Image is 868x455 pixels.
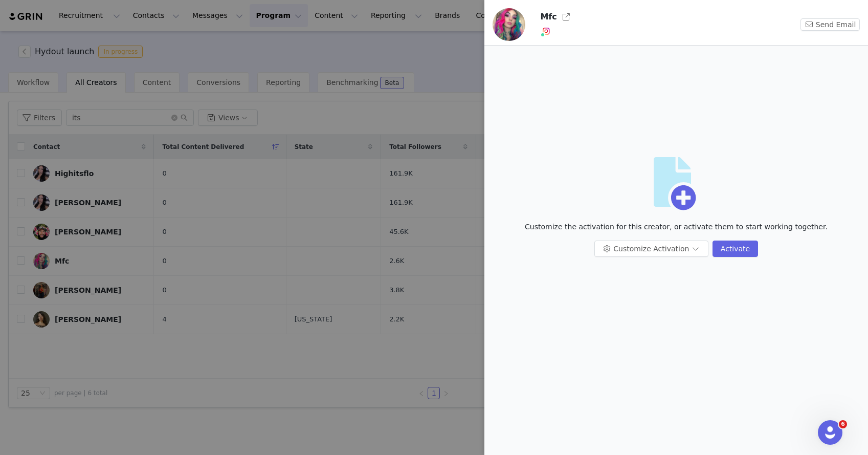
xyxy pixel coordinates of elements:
img: 6832f34d-3783-4204-b3cc-7b327d7bec52.jpg [493,8,525,41]
button: Customize Activation [594,241,708,257]
img: instagram.svg [542,27,550,35]
span: 6 [839,420,847,428]
button: Activate [713,241,758,257]
p: Customize the activation for this creator, or activate them to start working together. [525,222,828,232]
h3: Mfc [540,11,557,23]
iframe: Intercom live chat [818,420,842,445]
button: Send Email [800,18,860,31]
